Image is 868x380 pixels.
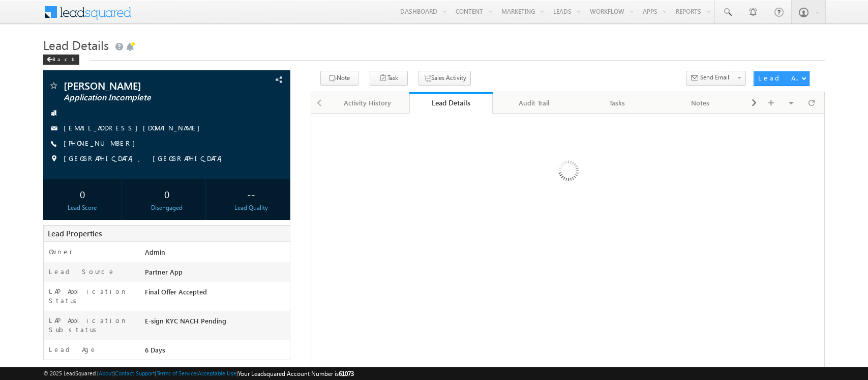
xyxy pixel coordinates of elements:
[157,370,196,376] a: Terms of Service
[320,71,358,86] button: Note
[64,93,218,103] span: Application Incomplete
[145,248,165,256] span: Admin
[501,97,567,109] div: Audit Trail
[142,267,290,281] div: Partner App
[493,92,576,114] a: Audit Trail
[43,54,84,63] a: Back
[64,139,140,149] span: [PHONE_NUMBER]
[659,92,742,114] a: Notes
[99,370,113,376] a: About
[49,267,115,276] label: Lead Source
[49,316,133,334] label: LAP Application Substatus
[142,316,290,330] div: E-sign KYC NACH Pending
[64,123,205,132] a: [EMAIL_ADDRESS][DOMAIN_NAME]
[215,184,288,203] div: --
[686,71,734,86] button: Send Email
[339,370,354,377] span: 61073
[754,71,810,86] button: Lead Actions
[142,345,290,359] div: 6 Days
[46,184,118,203] div: 0
[584,97,650,109] div: Tasks
[370,71,408,86] button: Task
[48,228,102,238] span: Lead Properties
[215,203,288,212] div: Lead Quality
[43,55,79,65] div: Back
[64,80,218,91] span: [PERSON_NAME]
[417,98,485,107] div: Lead Details
[115,370,155,376] a: Contact Support
[49,247,73,256] label: Owner
[758,73,801,83] div: Lead Actions
[576,92,660,114] a: Tasks
[130,184,203,203] div: 0
[418,71,471,86] button: Sales Activity
[43,37,109,53] span: Lead Details
[43,369,354,378] span: © 2025 LeadSquared | | | | |
[198,370,236,376] a: Acceptable Use
[326,92,410,114] a: Activity History
[49,345,97,354] label: Lead Age
[46,203,118,212] div: Lead Score
[238,370,354,377] span: Your Leadsquared Account Number is
[700,73,729,82] span: Send Email
[130,203,203,212] div: Disengaged
[667,97,733,109] div: Notes
[142,287,290,301] div: Final Offer Accepted
[335,97,401,109] div: Activity History
[409,92,493,114] a: Lead Details
[49,287,133,305] label: LAP Application Status
[515,120,620,225] img: Loading...
[64,154,227,164] span: [GEOGRAPHIC_DATA], [GEOGRAPHIC_DATA]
